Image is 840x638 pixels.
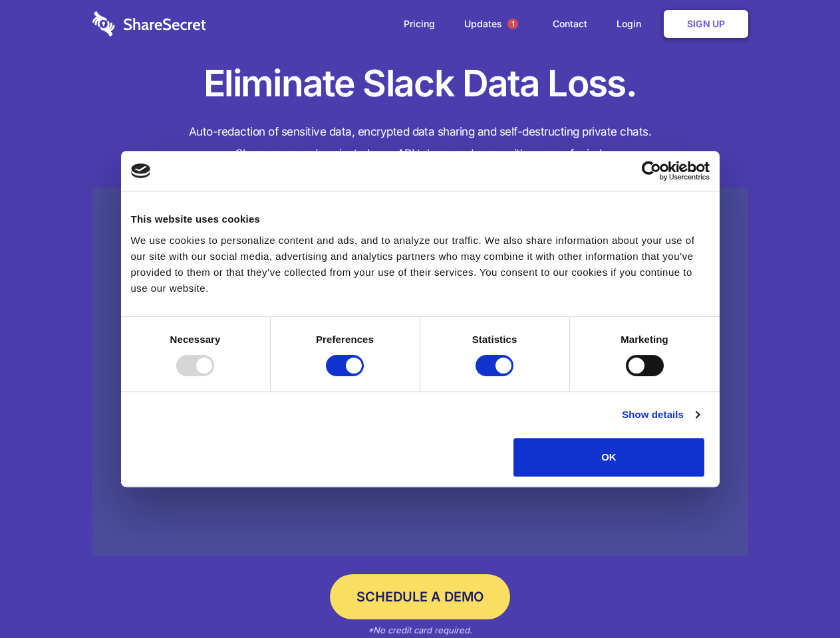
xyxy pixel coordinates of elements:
a: Usercentrics Cookiebot - opens in a new window [593,161,710,181]
span: 1 [507,19,518,29]
div: This website uses cookies [131,211,710,227]
strong: Marketing [621,334,668,345]
a: Sign Up [664,10,748,38]
a: Login [603,3,661,45]
a: Wistia video thumbnail [92,187,748,556]
a: Contact [539,3,601,45]
a: Pricing [390,3,448,45]
a: Schedule a Demo [330,574,510,619]
div: We use cookies to personalize content and ads, and to analyze our traffic. We also share informat... [131,233,710,296]
img: logo [131,163,151,178]
strong: Necessary [170,334,221,345]
strong: Statistics [472,334,517,345]
h1: Eliminate Slack Data Loss. [92,60,748,108]
em: *No credit card required. [368,625,472,635]
strong: Preferences [316,334,374,345]
button: OK [513,438,704,477]
img: logo-wordmark-white-trans-d4663122ce5f474addd5e946df7df03e33cb6a1c49d2221995e7729f52c070b2.svg [92,11,206,37]
a: Show details [622,407,699,423]
h4: Auto-redaction of sensitive data, encrypted data sharing and self-destructing private chats. Shar... [92,121,748,165]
